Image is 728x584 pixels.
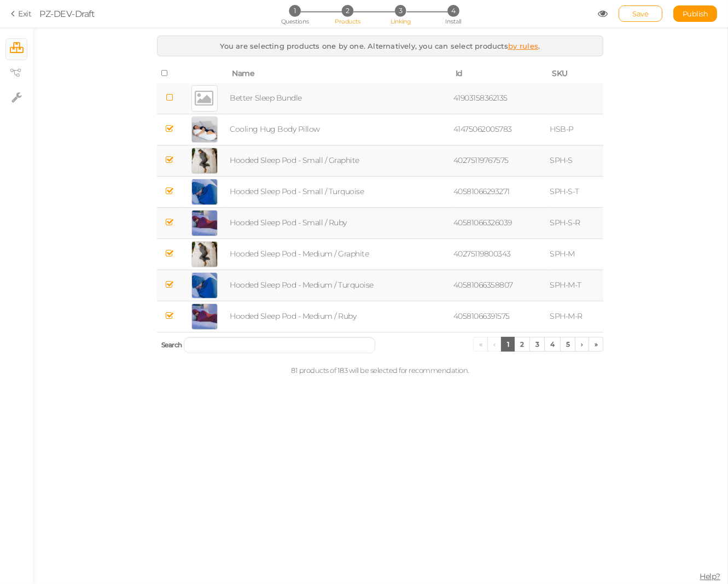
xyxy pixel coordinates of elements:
[451,301,548,332] td: 40581066391575
[548,176,603,207] td: SPH-S-T
[157,145,604,176] tr: Hooded Sleep Pod - Small / Graphite 40275119767575 SPH-S
[548,238,603,270] td: SPH-M
[228,270,451,301] td: Hooded Sleep Pod - Medium / Turquoise
[575,337,589,352] a: ›
[391,17,410,25] span: Linking
[683,9,708,18] span: Publish
[40,7,95,20] div: PZ-DEV-Draft
[451,145,548,176] td: 40275119767575
[11,8,32,19] a: Exit
[451,83,548,114] td: 41903158362135
[220,42,508,50] span: You are selecting products one by one. Alternatively, you can select products
[548,145,603,176] td: SPH-S
[228,238,451,270] td: Hooded Sleep Pod - Medium / Graphite
[289,5,300,16] span: 1
[157,176,604,207] tr: Hooded Sleep Pod - Small / Turquoise 40581066293271 SPH-S-T
[157,301,604,332] tr: Hooded Sleep Pod - Medium / Ruby 40581066391575 SPH-M-R
[157,83,604,114] tr: Better Sleep Bundle 41903158362135
[451,270,548,301] td: 40581066358807
[544,337,561,352] a: 4
[269,5,320,16] li: 1 Questions
[428,5,479,16] li: 4 Install
[451,238,548,270] td: 40275119800343
[394,5,406,16] span: 3
[157,114,604,145] tr: Cooling Hug Body Pillow 41475062005783 HSB-P
[228,176,451,207] td: Hooded Sleep Pod - Small / Turquoise
[508,42,538,50] a: by rules
[342,5,353,16] span: 2
[228,207,451,238] td: Hooded Sleep Pod - Small / Ruby
[548,114,603,145] td: HSB-P
[538,42,540,50] span: .
[281,17,308,25] span: Questions
[228,145,451,176] td: Hooded Sleep Pod - Small / Graphite
[232,68,254,78] span: Name
[322,5,373,16] li: 2 Products
[291,366,469,375] span: 81 products of 183 will be selected for recommendation.
[157,207,604,238] tr: Hooded Sleep Pod - Small / Ruby 40581066326039 SPH-S-R
[548,301,603,332] td: SPH-M-R
[451,176,548,207] td: 40581066293271
[451,114,548,145] td: 41475062005783
[228,114,451,145] td: Cooling Hug Body Pillow
[514,337,530,352] a: 2
[157,270,604,301] tr: Hooded Sleep Pod - Medium / Turquoise 40581066358807 SPH-M-T
[161,341,182,349] span: Search
[633,9,649,18] span: Save
[501,337,515,352] a: 1
[700,571,721,581] span: Help?
[447,5,459,16] span: 4
[548,207,603,238] td: SPH-S-R
[445,17,461,25] span: Install
[560,337,576,352] a: 5
[529,337,545,352] a: 3
[375,5,426,16] li: 3 Linking
[548,270,603,301] td: SPH-M-T
[456,68,463,78] span: Id
[451,207,548,238] td: 40581066326039
[228,301,451,332] td: Hooded Sleep Pod - Medium / Ruby
[335,17,360,25] span: Products
[548,65,603,83] th: SKU
[228,83,451,114] td: Better Sleep Bundle
[619,5,662,22] div: Save
[589,337,604,352] a: »
[157,238,604,270] tr: Hooded Sleep Pod - Medium / Graphite 40275119800343 SPH-M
